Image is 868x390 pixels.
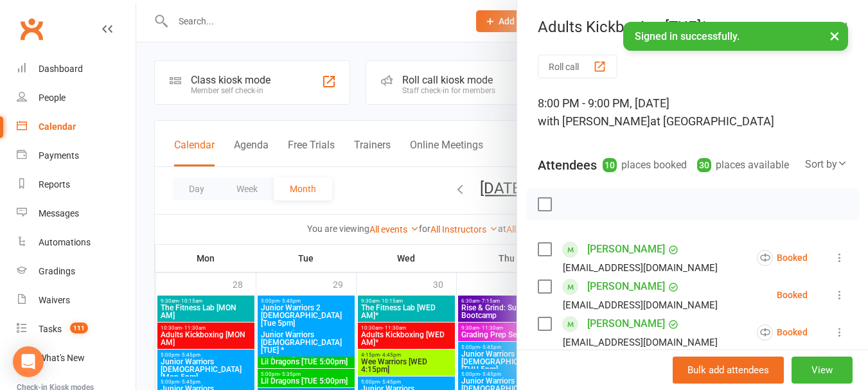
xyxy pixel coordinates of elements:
div: places booked [603,156,687,174]
a: Messages [17,199,136,228]
a: Automations [17,228,136,257]
button: × [823,22,846,49]
div: Adults Kickboxing [TUE]* [517,18,868,36]
div: Booked [777,290,808,299]
div: Calendar [39,121,76,132]
div: Automations [39,237,91,247]
div: [EMAIL_ADDRESS][DOMAIN_NAME] [563,260,718,276]
div: Booked [757,250,808,266]
a: What's New [17,344,136,373]
span: at [GEOGRAPHIC_DATA] [650,114,774,128]
a: Waivers [17,286,136,315]
div: Waivers [39,295,70,305]
div: 10 [603,158,617,172]
span: 111 [70,323,88,333]
div: places available [697,156,789,174]
div: Dashboard [39,64,83,74]
div: 8:00 PM - 9:00 PM, [DATE] [538,94,847,130]
span: Signed in successfully. [635,30,740,42]
button: Bulk add attendees [673,357,784,384]
div: Gradings [39,266,75,276]
div: Tasks [39,324,62,334]
div: 30 [697,158,711,172]
a: Gradings [17,257,136,286]
button: Roll call [538,55,617,78]
a: [PERSON_NAME] [587,239,665,260]
a: [PERSON_NAME] [587,314,665,334]
a: Clubworx [15,13,48,45]
div: Booked [757,324,808,341]
div: [EMAIL_ADDRESS][DOMAIN_NAME] [563,334,718,351]
a: Payments [17,141,136,170]
button: View [792,357,853,384]
div: Payments [39,150,79,161]
div: Messages [39,208,79,218]
div: What's New [39,353,85,363]
a: Dashboard [17,55,136,84]
div: Reports [39,179,70,190]
a: People [17,84,136,112]
a: Calendar [17,112,136,141]
a: Reports [17,170,136,199]
div: Open Intercom Messenger [13,346,44,377]
div: Attendees [538,156,597,174]
div: [EMAIL_ADDRESS][DOMAIN_NAME] [563,297,718,314]
a: [PERSON_NAME] [587,276,665,297]
div: People [39,93,66,103]
div: Sort by [805,156,847,173]
a: Tasks 111 [17,315,136,344]
span: with [PERSON_NAME] [538,114,650,128]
